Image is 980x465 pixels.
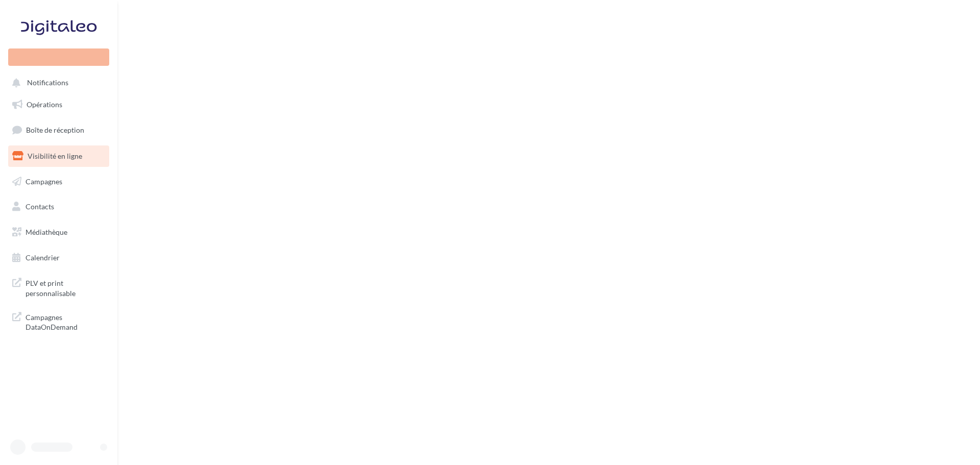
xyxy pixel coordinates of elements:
span: Boîte de réception [26,126,84,134]
a: Médiathèque [6,222,111,243]
span: Calendrier [26,253,60,262]
a: Campagnes DataOnDemand [6,306,111,336]
a: PLV et print personnalisable [6,272,111,302]
a: Visibilité en ligne [6,145,111,167]
a: Campagnes [6,171,111,192]
span: Médiathèque [26,228,67,236]
span: Notifications [27,79,68,87]
span: PLV et print personnalisable [26,276,105,298]
div: Nouvelle campagne [8,48,109,66]
span: Campagnes [26,177,62,185]
a: Boîte de réception [6,119,111,141]
span: Campagnes DataOnDemand [26,310,105,332]
span: Visibilité en ligne [28,152,82,160]
a: Contacts [6,196,111,217]
span: Contacts [26,202,54,211]
span: Opérations [27,100,62,109]
a: Opérations [6,94,111,115]
a: Calendrier [6,247,111,268]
